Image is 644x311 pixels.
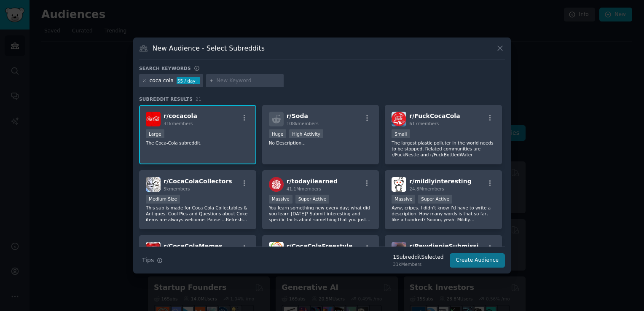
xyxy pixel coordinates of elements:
input: New Keyword [217,77,281,85]
div: Massive [269,195,292,204]
p: The Coca-Cola subreddit. [146,140,250,146]
img: mildlyinteresting [392,177,406,192]
div: Super Active [295,195,330,204]
span: 31k members [164,121,193,126]
span: r/ Soda [287,113,308,119]
span: r/ PewdiepieSubmissions [409,243,490,249]
img: FuckCocaCola [392,112,406,126]
h3: Search keywords [139,65,191,71]
div: Massive [392,195,415,204]
span: r/ CocaColaCollectors [164,178,232,185]
span: 24.8M members [409,186,444,191]
img: CocaColaCollectors [146,177,161,192]
span: 617 members [409,121,439,126]
div: coca cola [150,77,174,85]
div: 31k Members [393,261,443,267]
div: 1 Subreddit Selected [393,254,443,261]
span: Tips [142,256,154,265]
div: Large [146,129,164,138]
span: r/ cocacola [164,113,197,119]
button: Create Audience [450,253,505,268]
div: Medium Size [146,195,180,204]
p: No Description... [269,140,373,146]
button: Tips [139,253,166,268]
span: 41.1M members [287,186,321,191]
span: r/ mildlyinteresting [409,178,471,185]
div: 55 / day [177,77,200,85]
span: Subreddit Results [139,96,193,102]
span: r/ CocaColaMemes [164,243,223,249]
h3: New Audience - Select Subreddits [153,44,265,53]
span: 21 [196,97,201,102]
p: This sub is made for Coca Cola Collectables & Antiques. Cool Pics and Questions about Coke items ... [146,205,250,223]
p: The largest plastic polluter in the world needs to be stopped. Related communities are r/FuckNest... [392,140,495,158]
span: 5k members [164,186,190,191]
div: Huge [269,129,287,138]
p: Aww, cripes. I didn't know I'd have to write a description. How many words is that so far, like a... [392,205,495,223]
img: cocacola [146,112,161,126]
span: r/ FuckCocaCola [409,113,460,119]
img: CocaColaFreestyle [269,242,284,257]
img: PewdiepieSubmissions [392,242,406,257]
img: todayilearned [269,177,284,192]
img: CocaColaMemes [146,242,161,257]
div: Super Active [418,195,452,204]
span: r/ CocaColaFreestyle [287,243,353,249]
p: You learn something new every day; what did you learn [DATE]? Submit interesting and specific fac... [269,205,373,223]
div: Small [392,129,410,138]
span: 108k members [287,121,319,126]
div: High Activity [289,129,323,138]
span: r/ todayilearned [287,178,338,185]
